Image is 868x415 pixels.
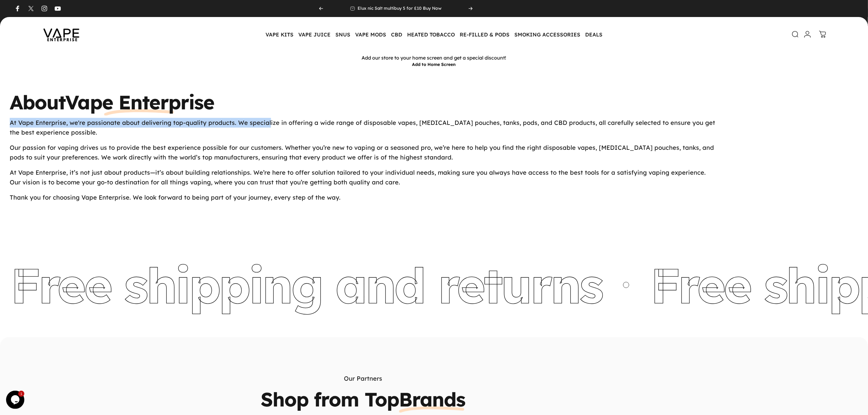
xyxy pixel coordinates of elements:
[10,168,716,187] p: At Vape Enterprise, it’s not just about products—it’s about building relationships. We’re here to...
[10,92,716,112] h2: About
[353,28,389,41] summary: VAPE MODS
[6,391,26,409] iframe: chat widget
[263,28,296,41] summary: VAPE KITS
[389,28,405,41] summary: CBD
[333,28,353,41] summary: SNUS
[583,28,605,41] a: DEALS
[405,28,457,41] summary: HEATED TOBACCO
[10,193,716,202] p: Thank you for choosing Vape Enterprise. We look forward to being part of your journey, every step...
[2,55,866,61] p: Add our store to your home screen and get a special discount!
[512,28,583,41] summary: SMOKING ACCESSORIES
[263,28,605,41] nav: Primary
[399,389,465,409] em: Brands
[65,92,214,112] em: Vape Enterprise
[10,143,716,162] p: Our passion for vaping drives us to provide the best experience possible for our customers. Wheth...
[816,28,829,41] a: 0 items
[412,62,456,67] button: Add to Home Screen
[8,255,599,315] strong: Free shipping and returns
[358,6,442,11] p: Elux nic Salt multibuy 5 for £10 Buy Now
[296,28,333,41] summary: VAPE JUICE
[10,118,716,137] p: At Vape Enterprise, we're passionate about delivering top-quality products. We specialize in offe...
[34,20,89,49] img: Vape Enterprise
[457,28,512,41] summary: RE-FILLED & PODS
